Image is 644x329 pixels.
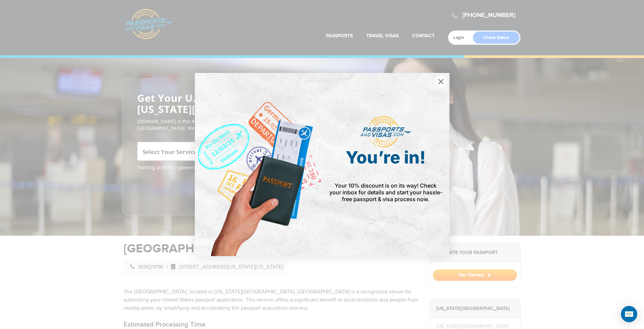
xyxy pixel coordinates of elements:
[621,306,637,322] div: Open Intercom Messenger
[360,116,411,148] img: passports and visas
[329,182,442,202] span: Your 10% discount is on its way! Check your inbox for details and start your hassle-free passport...
[435,76,447,88] button: Close dialog
[195,73,322,256] img: de9cda0d-0715-46ca-9a25-073762a91ba7.png
[346,147,426,168] span: You’re in!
